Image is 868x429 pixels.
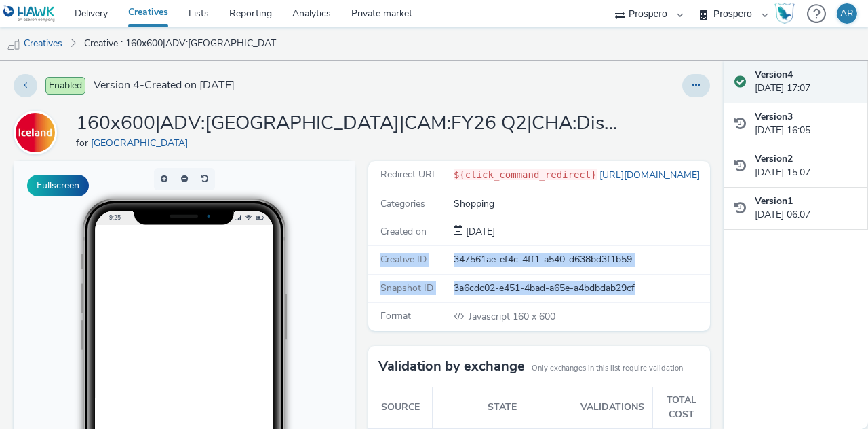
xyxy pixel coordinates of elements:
strong: Version 4 [755,68,793,81]
span: Javascript [469,310,513,323]
span: Version 4 - Created on [DATE] [94,78,235,93]
span: for [76,137,91,150]
span: Format [380,309,411,322]
strong: Version 1 [755,194,793,207]
button: Fullscreen [27,175,89,196]
span: Desktop [246,302,277,310]
a: [GEOGRAPHIC_DATA] [91,137,193,150]
strong: Version 2 [755,152,793,165]
img: mobile [7,37,20,51]
a: Creative : 160x600|ADV:[GEOGRAPHIC_DATA]|CAM:FY26 Q2|CHA:Display|PLA:Prospero|INV:News UK|TEC:Gra... [77,27,294,60]
span: Snapshot ID [380,281,433,294]
span: Categories [380,197,425,210]
img: Iceland [16,113,55,152]
a: [URL][DOMAIN_NAME] [597,169,705,182]
img: Hawk Academy [774,3,795,24]
th: Source [368,387,432,428]
div: [DATE] 06:07 [755,194,857,222]
th: State [433,387,572,428]
code: ${click_command_redirect} [454,169,597,180]
span: Creative ID [380,253,427,266]
small: Only exchanges in this list require validation [532,363,683,374]
div: Shopping [454,197,709,211]
strong: Version 3 [755,110,793,123]
div: 347561ae-ef4c-4ff1-a540-d638bd3f1b59 [454,253,709,267]
div: [DATE] 17:07 [755,68,857,96]
span: Created on [380,225,427,238]
span: Enabled [45,77,85,95]
div: 3a6cdc02-e451-4bad-a65e-a4bdbdab29cf [454,281,709,295]
span: Smartphone [246,286,290,294]
th: Total cost [652,387,709,428]
th: Validations [572,387,653,428]
a: Iceland [14,126,62,139]
span: [DATE] [463,225,495,238]
div: Creation 04 July 2025, 06:07 [463,225,495,239]
span: Redirect URL [380,168,437,181]
span: QR Code [246,318,279,326]
div: [DATE] 15:07 [755,152,857,180]
li: Smartphone [228,281,324,298]
div: AR [840,3,854,24]
div: [DATE] 16:05 [755,110,857,138]
span: 9:25 [96,52,107,60]
img: undefined Logo [3,5,56,22]
li: QR Code [228,314,324,330]
li: Desktop [228,298,324,314]
a: Hawk Academy [774,3,800,24]
h1: 160x600|ADV:[GEOGRAPHIC_DATA]|CAM:FY26 Q2|CHA:Display|PLA:Prospero|INV:News UK|TEC:Gravity Connec... [76,111,618,137]
span: 160 x 600 [467,310,555,323]
h3: Validation by exchange [378,356,525,377]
